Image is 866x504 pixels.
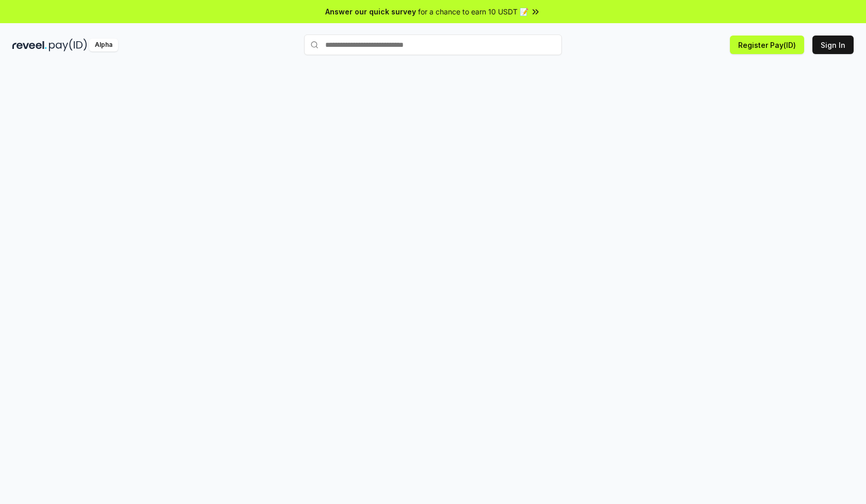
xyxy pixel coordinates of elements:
[418,6,528,17] span: for a chance to earn 10 USDT 📝
[89,39,118,51] div: Alpha
[325,6,416,17] span: Answer our quick survey
[812,36,854,54] button: Sign In
[730,36,804,54] button: Register Pay(ID)
[12,39,47,51] img: reveel_dark
[49,39,87,51] img: pay_id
